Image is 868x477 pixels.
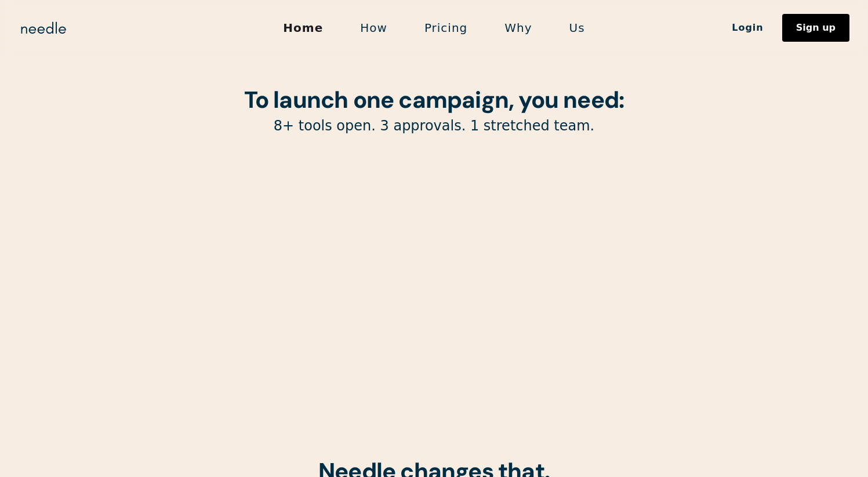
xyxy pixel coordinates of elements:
strong: To launch one campaign, you need: [244,85,624,115]
a: How [342,16,406,40]
p: 8+ tools open. 3 approvals. 1 stretched team. [139,117,730,135]
a: Why [486,16,550,40]
a: Pricing [406,16,486,40]
a: Home [264,16,342,40]
a: Us [551,16,604,40]
a: Sign up [782,14,849,42]
div: Sign up [796,23,836,32]
a: Login [713,18,782,38]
